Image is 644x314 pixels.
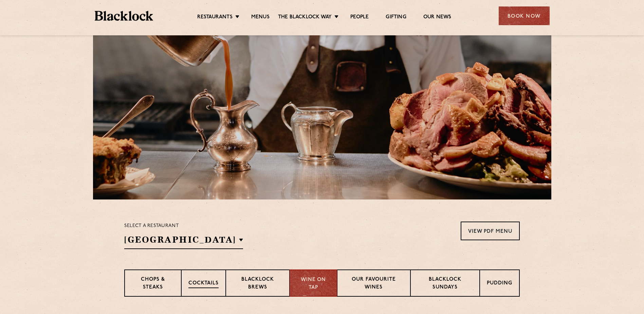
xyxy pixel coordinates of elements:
a: View PDF Menu [461,222,520,240]
h2: [GEOGRAPHIC_DATA] [124,234,243,249]
a: Gifting [386,14,406,21]
img: BL_Textured_Logo-footer-cropped.svg [95,11,153,21]
a: Restaurants [197,14,233,21]
p: Pudding [487,280,512,288]
p: Select a restaurant [124,222,243,230]
a: Our News [423,14,452,21]
div: Book Now [499,6,550,25]
p: Chops & Steaks [132,276,174,292]
a: The Blacklock Way [278,14,332,21]
a: People [350,14,369,21]
p: Our favourite wines [344,276,403,292]
p: Blacklock Brews [233,276,282,292]
p: Wine on Tap [297,276,330,292]
p: Cocktails [188,280,219,288]
a: Menus [251,14,270,21]
p: Blacklock Sundays [418,276,473,292]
